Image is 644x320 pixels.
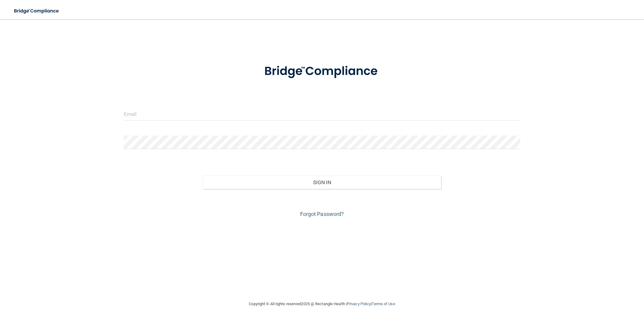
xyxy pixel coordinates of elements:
[300,211,344,217] a: Forgot Password?
[372,302,395,306] a: Terms of Use
[9,5,65,17] img: bridge_compliance_login_screen.278c3ca4.svg
[212,294,432,314] div: Copyright © All rights reserved 2025 @ Rectangle Health | |
[252,56,392,87] img: bridge_compliance_login_screen.278c3ca4.svg
[203,176,441,189] button: Sign In
[124,107,521,121] input: Email
[347,302,371,306] a: Privacy Policy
